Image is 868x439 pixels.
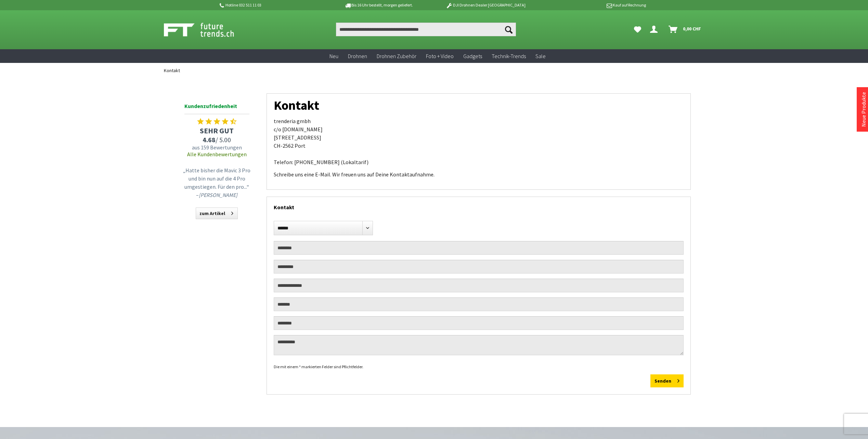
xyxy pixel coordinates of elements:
p: DJI Drohnen Dealer [GEOGRAPHIC_DATA] [432,1,539,9]
p: Schreibe uns eine E-Mail. Wir freuen uns auf Deine Kontaktaufnahme. [274,170,684,178]
h1: Kontakt [274,101,684,110]
span: Kontakt [164,67,180,74]
span: 4.68 [203,135,216,144]
span: Gadgets [463,53,482,59]
p: „Hatte bisher die Mavic 3 Pro und bin nun auf die 4 Pro umgestiegen. Für den pro...“ – [183,166,251,199]
button: Suchen [502,23,516,36]
a: Kontakt [160,63,183,78]
span: Technik-Trends [492,53,526,59]
span: Drohnen [348,53,367,59]
a: Drohnen Zubehör [372,49,421,63]
span: Drohnen Zubehör [377,53,416,59]
span: Sale [535,53,546,59]
div: Kontakt [274,197,684,214]
p: Bis 16 Uhr bestellt, morgen geliefert. [325,1,432,9]
a: Sale [531,49,550,63]
p: trenderia gmbh c/o [DOMAIN_NAME] [STREET_ADDRESS] CH-2562 Port Telefon: [PHONE_NUMBER] (Lokaltarif) [274,117,684,166]
a: Neue Produkte [860,92,867,127]
button: Senden [650,374,684,387]
p: Kauf auf Rechnung [539,1,646,9]
span: 0,00 CHF [683,23,701,34]
img: Shop Futuretrends - zur Startseite wechseln [164,21,249,38]
a: Dein Konto [647,23,663,36]
a: Warenkorb [666,23,704,36]
a: Foto + Video [421,49,458,63]
span: Foto + Video [426,53,454,59]
a: Drohnen [343,49,372,63]
span: aus 159 Bewertungen [181,144,253,151]
a: Technik-Trends [487,49,531,63]
span: SEHR GUT [181,126,253,135]
input: Produkt, Marke, Kategorie, EAN, Artikelnummer… [336,23,516,36]
p: Hotline 032 511 11 03 [219,1,325,9]
em: [PERSON_NAME] [199,191,237,198]
a: Gadgets [458,49,487,63]
div: Die mit einem * markierten Felder sind Pflichtfelder. [274,363,684,371]
a: zum Artikel [196,208,238,219]
a: Meine Favoriten [631,23,645,36]
span: Neu [329,53,338,59]
span: / 5.00 [181,135,253,144]
a: Alle Kundenbewertungen [187,151,247,158]
a: Neu [325,49,343,63]
span: Kundenzufriedenheit [184,102,249,114]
